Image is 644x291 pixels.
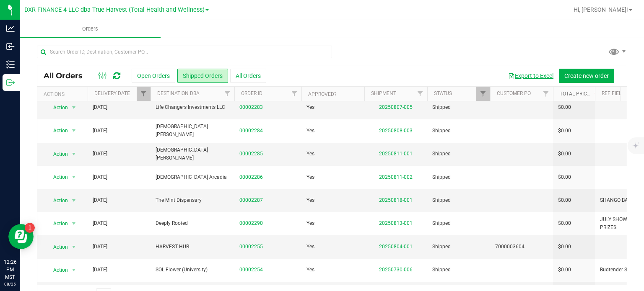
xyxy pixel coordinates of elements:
span: Shipped [432,266,485,274]
a: 20250808-003 [379,128,413,134]
a: Filter [221,87,234,101]
a: 00002283 [239,103,263,111]
span: [DATE] [93,103,107,111]
iframe: Resource center [8,224,34,249]
span: 7000003604 [495,243,548,251]
a: Total Price [560,91,600,97]
span: Action [46,102,68,113]
p: 08/25 [4,281,16,287]
button: Create new order [559,69,614,83]
inline-svg: Inbound [6,42,15,51]
span: [DATE] [93,266,107,274]
span: $0.00 [558,243,571,251]
inline-svg: Inventory [6,60,15,69]
span: [DATE] [93,219,107,227]
a: 20250804-001 [379,244,413,250]
a: 00002290 [239,219,263,227]
span: Hi, [PERSON_NAME]! [574,6,628,13]
span: $0.00 [558,196,571,204]
span: [DEMOGRAPHIC_DATA][PERSON_NAME] [156,123,229,139]
button: Open Orders [132,69,175,83]
a: 20250811-002 [379,174,413,180]
span: HARVEST HUB [156,243,229,251]
span: Shipped [432,173,485,181]
a: Filter [539,87,553,101]
a: 00002255 [239,243,263,251]
span: Yes [306,196,314,204]
span: Yes [306,150,314,158]
a: 20250807-005 [379,104,413,110]
span: select [69,241,79,253]
span: select [69,171,79,183]
span: $0.00 [558,150,571,158]
span: Budtender Samples [600,266,644,274]
a: Destination DBA [157,90,200,96]
span: Shipped [432,196,485,204]
span: [DATE] [93,173,107,181]
span: $0.00 [558,173,571,181]
span: Create new order [564,72,609,79]
span: [DATE] [93,243,107,251]
span: $0.00 [558,103,571,111]
div: Actions [44,91,84,97]
span: [DEMOGRAPHIC_DATA] [PERSON_NAME] [156,146,229,162]
a: 20250818-001 [379,197,413,203]
a: Filter [137,87,151,101]
a: 20250811-001 [379,151,413,157]
button: Export to Excel [503,69,559,83]
span: Orders [71,25,109,33]
a: Shipment [371,90,396,96]
iframe: Resource center unread badge [25,223,35,233]
p: 12:26 PM MST [4,258,16,281]
span: Shipped [432,243,485,251]
inline-svg: Outbound [6,78,15,87]
input: Search Order ID, Destination, Customer PO... [37,46,332,58]
span: Shipped [432,219,485,227]
span: Yes [306,103,314,111]
a: 20250730-006 [379,267,413,273]
span: Yes [306,173,314,181]
a: Order ID [241,90,262,96]
span: $0.00 [558,127,571,135]
span: Deeply Rooted [156,219,229,227]
span: $0.00 [558,266,571,274]
a: Filter [413,87,427,101]
span: select [69,125,79,136]
a: Filter [476,87,490,101]
span: Shipped [432,150,485,158]
span: select [69,148,79,160]
span: [DATE] [93,127,107,135]
span: Life Changers Investments LLC [156,103,229,111]
a: Approved? [308,91,337,97]
a: 00002285 [239,150,263,158]
a: 00002284 [239,127,263,135]
span: The Mint Dispensary [156,196,229,204]
a: 00002287 [239,196,263,204]
a: 00002254 [239,266,263,274]
a: Filter [288,87,301,101]
a: Ref Field 1 [602,90,629,96]
span: Action [46,195,68,206]
span: Action [46,171,68,183]
span: $0.00 [558,219,571,227]
span: Yes [306,219,314,227]
span: select [69,195,79,206]
span: Shipped [432,103,485,111]
span: DXR FINANCE 4 LLC dba True Harvest (Total Health and Wellness) [24,6,205,13]
span: select [69,102,79,113]
span: Yes [306,127,314,135]
span: Yes [306,243,314,251]
span: All Orders [44,71,91,80]
span: [DATE] [93,196,107,204]
a: Orders [20,20,161,38]
span: Yes [306,266,314,274]
span: SOL Flower (University) [156,266,229,274]
inline-svg: Analytics [6,24,15,33]
span: Shipped [432,127,485,135]
button: Shipped Orders [177,69,228,83]
span: select [69,264,79,276]
span: Action [46,264,68,276]
span: [DATE] [93,150,107,158]
a: Customer PO [497,90,531,96]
